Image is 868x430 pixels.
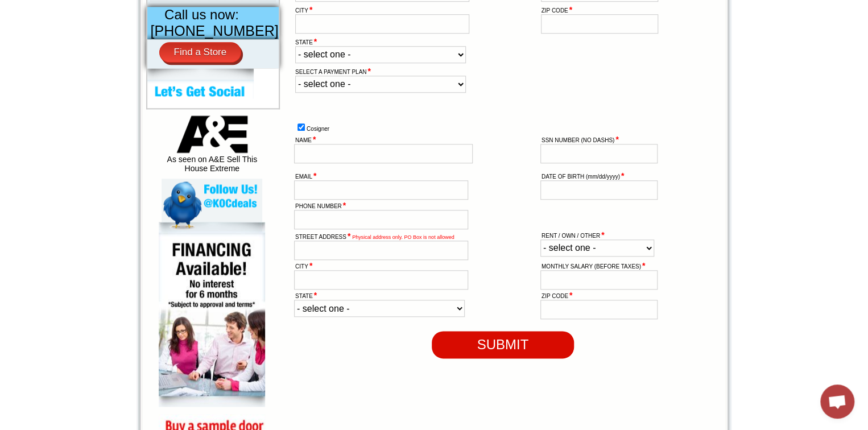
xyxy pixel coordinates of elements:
td: ZIP CODE [540,4,659,35]
input: SUBMIT [432,331,574,358]
td: RENT / OWN / OTHER [540,231,655,254]
td: ZIP CODE [540,292,659,315]
td: DATE OF BIRTH (mm/dd/yyyy) [540,172,659,195]
td: CITY [294,262,469,285]
td: CITY [294,4,470,35]
td: NAME [294,136,473,171]
a: Find a Store [159,42,242,63]
span: [PHONE_NUMBER] [151,23,279,39]
td: SELECT A PAYMENT PLAN [294,65,470,94]
td: SSN NUMBER (NO DASHS) [540,136,659,159]
td: STATE [294,36,470,64]
td: EMAIL [294,172,469,195]
label: Physical address only. PO Box is not allowed [352,234,454,240]
td: STREET ADDRESS [294,233,469,255]
td: PHONE NUMBER [294,202,469,225]
span: Call us now: [164,7,239,22]
td: Cosigner [294,121,712,134]
div: As seen on A&E Sell This House Extreme [162,115,262,179]
div: Open chat [820,384,854,419]
td: MONTHLY SALARY (BEFORE TAXES) [540,262,659,285]
td: STATE [294,292,466,314]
